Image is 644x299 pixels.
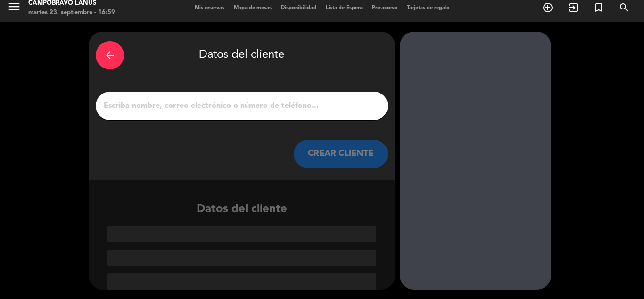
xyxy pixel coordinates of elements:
div: Datos del cliente [89,200,395,290]
span: Mapa de mesas [229,5,276,10]
span: Disponibilidad [276,5,321,10]
span: Lista de Espera [321,5,367,10]
i: arrow_back [104,50,116,61]
i: exit_to_app [568,2,579,13]
button: CREAR CLIENTE [294,140,388,168]
i: add_circle_outline [542,2,553,13]
span: Pre-acceso [367,5,402,10]
span: Tarjetas de regalo [402,5,454,10]
div: martes 23. septiembre - 16:59 [28,8,115,17]
input: Escriba nombre, correo electrónico o número de teléfono... [103,99,381,112]
i: search [619,2,630,13]
span: Mis reservas [190,5,229,10]
i: turned_in_not [593,2,604,13]
div: Datos del cliente [96,39,388,72]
